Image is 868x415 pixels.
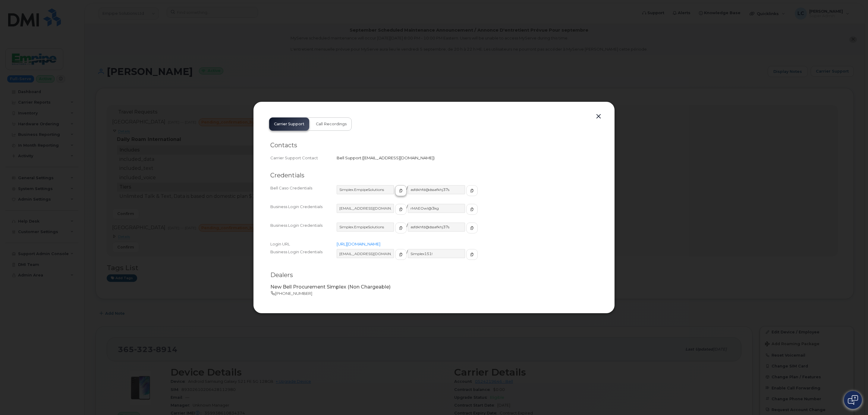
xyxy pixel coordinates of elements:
div: / [337,204,598,220]
span: [EMAIL_ADDRESS][DOMAIN_NAME] [363,155,433,160]
p: [PHONE_NUMBER] [270,291,598,296]
img: Open chat [848,395,858,405]
button: copy to clipboard [466,249,478,260]
div: Carrier Support Contact [270,155,337,161]
h2: Credentials [270,172,598,179]
p: New Bell Procurement Simplex (Non Chargeable) [270,284,598,291]
div: / [337,223,598,239]
button: copy to clipboard [395,249,407,260]
div: / [337,249,598,265]
button: copy to clipboard [395,204,407,215]
div: Business Login Credentials [270,249,337,265]
a: [URL][DOMAIN_NAME] [337,242,380,246]
button: copy to clipboard [395,223,407,233]
div: Business Login Credentials [270,223,337,239]
div: Business Login Credentials [270,204,337,220]
h2: Dealers [270,271,598,279]
button: copy to clipboard [466,204,478,215]
div: Login URL [270,241,337,247]
span: Call Recordings [316,122,347,126]
button: copy to clipboard [466,223,478,233]
button: copy to clipboard [466,185,478,196]
button: copy to clipboard [395,185,407,196]
div: Bell Caso Credentials [270,185,337,201]
h2: Contacts [270,142,598,149]
div: / [337,185,598,201]
span: Bell Support [337,155,361,160]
